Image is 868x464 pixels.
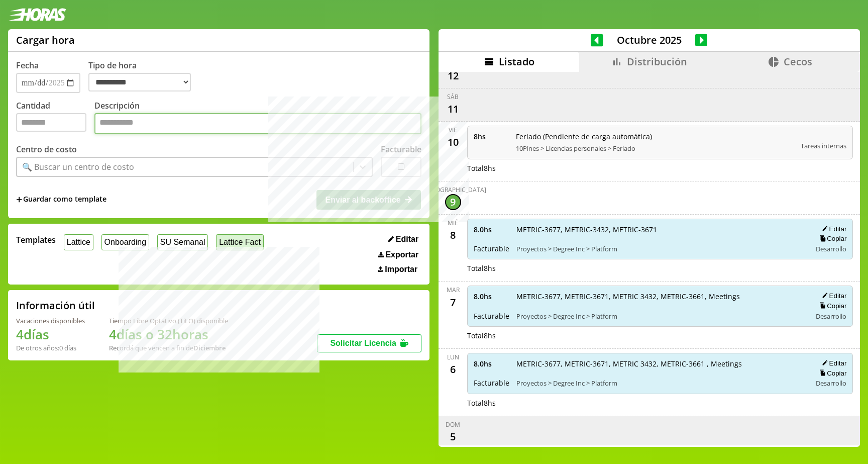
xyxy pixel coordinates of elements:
[627,55,687,68] span: Distribución
[816,379,846,388] span: Desarrollo
[445,194,461,210] div: 9
[385,250,418,259] span: Exportar
[819,225,846,233] button: Editar
[467,398,853,408] div: Total 8 hs
[16,299,95,312] h2: Información útil
[784,55,812,68] span: Cecos
[16,113,86,132] input: Cantidad
[193,343,226,352] b: Diciembre
[446,420,460,429] div: dom
[449,126,457,134] div: vie
[445,68,461,84] div: 12
[516,379,805,388] span: Proyectos > Degree Inc > Platform
[8,8,66,21] img: logotipo
[396,235,418,244] span: Editar
[445,227,461,243] div: 8
[109,343,228,352] div: Recordá que vencen a fin de
[474,244,509,253] span: Facturable
[445,101,461,117] div: 11
[516,244,805,253] span: Proyectos > Degree Inc > Platform
[157,234,208,250] button: SU Semanal
[381,144,421,155] label: Facturable
[216,234,263,250] button: Lattice Fact
[101,234,149,250] button: Onboarding
[467,331,853,340] div: Total 8 hs
[88,73,191,91] select: Tipo de hora
[88,60,199,93] label: Tipo de hora
[448,219,458,227] div: mié
[16,144,77,155] label: Centro de costo
[603,33,695,47] span: Octubre 2025
[330,339,396,347] span: Solicitar Licencia
[801,141,846,150] span: Tareas internas
[109,316,228,325] div: Tiempo Libre Optativo (TiLO) disponible
[16,194,106,205] span: +Guardar como template
[474,378,509,388] span: Facturable
[467,263,853,273] div: Total 8 hs
[816,369,846,378] button: Copiar
[819,292,846,300] button: Editar
[22,161,134,172] div: 🔍 Buscar un centro de costo
[16,234,56,245] span: Templates
[445,134,461,150] div: 10
[516,312,805,321] span: Proyectos > Degree Inc > Platform
[474,311,509,321] span: Facturable
[516,132,794,141] span: Feriado (Pendiente de carga automática)
[816,312,846,321] span: Desarrollo
[445,294,461,310] div: 7
[447,353,459,361] div: lun
[516,359,805,368] span: METRIC-3677, METRIC-3671, METRIC 3432, METRIC-3661 , Meetings
[819,359,846,367] button: Editar
[439,72,860,445] div: scrollable content
[16,33,75,47] h1: Cargar hora
[816,234,846,243] button: Copiar
[16,316,85,325] div: Vacaciones disponibles
[816,244,846,253] span: Desarrollo
[385,265,417,274] span: Importar
[94,100,421,137] label: Descripción
[109,325,228,343] h1: 4 días o 32 horas
[94,113,421,134] textarea: Descripción
[317,334,421,352] button: Solicitar Licencia
[474,225,509,234] span: 8.0 hs
[16,60,39,71] label: Fecha
[16,194,22,205] span: +
[16,100,94,137] label: Cantidad
[445,361,461,378] div: 6
[16,325,85,343] h1: 4 días
[447,92,459,101] div: sáb
[385,234,421,244] button: Editar
[516,225,805,234] span: METRIC-3677, METRIC-3432, METRIC-3671
[375,250,421,260] button: Exportar
[474,292,509,301] span: 8.0 hs
[516,292,805,301] span: METRIC-3677, METRIC-3671, METRIC 3432, METRIC-3661, Meetings
[420,185,486,194] div: [DEMOGRAPHIC_DATA]
[16,343,85,352] div: De otros años: 0 días
[499,55,534,68] span: Listado
[447,286,460,294] div: mar
[816,302,846,310] button: Copiar
[474,359,509,368] span: 8.0 hs
[474,132,509,141] span: 8 hs
[516,144,794,153] span: 10Pines > Licencias personales > Feriado
[64,234,93,250] button: Lattice
[467,163,853,173] div: Total 8 hs
[445,429,461,445] div: 5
